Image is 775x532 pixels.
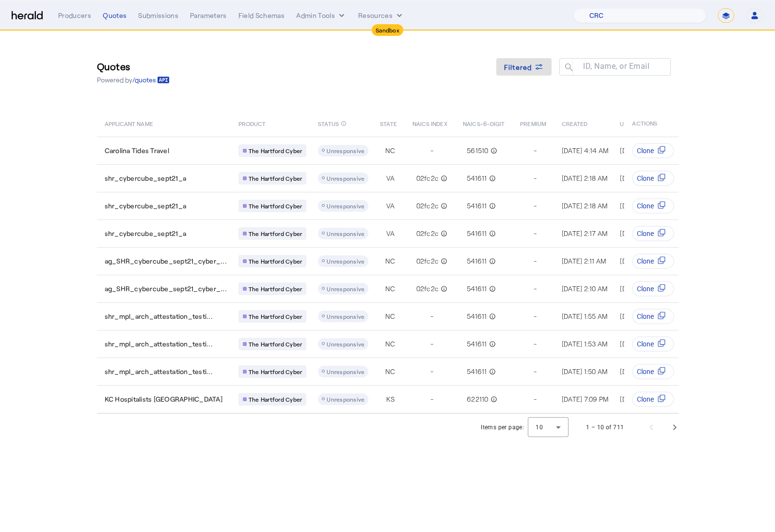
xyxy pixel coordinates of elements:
span: NC [385,284,395,294]
span: NC [385,367,395,376]
span: - [534,394,537,404]
span: Clone [637,339,654,349]
span: Clone [637,394,654,404]
span: - [430,312,433,321]
span: - [430,367,433,376]
span: [DATE] 2:10 AM [562,284,608,293]
button: Clone [633,364,675,379]
span: VA [386,229,395,238]
mat-icon: info_outline [489,394,497,404]
button: internal dropdown menu [296,11,347,20]
span: NC [385,256,395,266]
span: KS [386,394,395,404]
span: [DATE] 2:17 AM [620,229,666,237]
span: Unresponsive [327,203,364,209]
span: [DATE] 7:09 PM [620,395,667,403]
span: The Hartford Cyber [249,147,302,155]
div: Producers [58,11,91,20]
span: APPLICANT NAME [105,118,153,128]
span: Clone [637,146,654,156]
mat-icon: info_outline [487,312,496,321]
span: 541611 [467,339,487,349]
span: Unresponsive [327,258,364,265]
button: Clone [633,391,675,407]
span: Clone [637,256,654,266]
span: Filtered [504,62,532,72]
span: STATE [380,118,396,128]
a: /quotes [132,75,170,85]
span: - [534,284,537,294]
span: Unresponsive [327,396,364,403]
span: 541611 [467,173,487,183]
span: Unresponsive [327,147,364,154]
span: shr_cybercube_sept21_a [105,229,187,238]
span: shr_cybercube_sept21_a [105,173,187,183]
span: Unresponsive [327,341,364,347]
span: Unresponsive [327,230,364,237]
span: The Hartford Cyber [249,313,302,320]
mat-icon: info_outline [439,256,447,266]
span: Clone [637,312,654,321]
span: shr_cybercube_sept21_a [105,201,187,211]
span: - [534,339,537,349]
span: 02fc2c [416,256,439,266]
button: Clone [633,281,675,297]
span: [DATE] 4:14 AM [620,146,667,155]
span: KC Hospitalists [GEOGRAPHIC_DATA] [105,394,222,404]
span: Clone [637,229,654,238]
span: VA [386,173,395,183]
button: Clone [633,143,675,158]
span: The Hartford Cyber [249,340,302,348]
span: [DATE] 2:18 AM [620,202,666,210]
span: [DATE] 2:18 AM [620,174,666,182]
button: Resources dropdown menu [358,11,404,20]
div: Sandbox [372,24,403,36]
span: [DATE] 1:55 AM [620,312,666,320]
span: 02fc2c [416,201,439,211]
span: [DATE] 2:10 AM [620,284,666,293]
mat-icon: info_outline [487,367,496,376]
mat-icon: info_outline [439,229,447,238]
span: [DATE] 1:50 AM [620,367,666,376]
div: Field Schemas [238,11,285,20]
span: NC [385,339,395,349]
span: shr_mpl_arch_attestation_testi... [105,339,213,349]
span: Unresponsive [327,175,364,182]
span: - [534,256,537,266]
mat-icon: info_outline [487,284,496,294]
span: - [534,229,537,238]
span: [DATE] 2:17 AM [562,229,608,237]
mat-label: ID, Name, or Email [583,62,649,71]
span: [DATE] 2:11 AM [620,257,664,265]
button: Filtered [496,58,552,76]
span: 541611 [467,367,487,376]
span: 02fc2c [416,284,439,294]
mat-icon: info_outline [487,256,496,266]
button: Clone [633,253,675,269]
span: 541611 [467,256,487,266]
span: [DATE] 2:18 AM [562,174,608,182]
mat-icon: info_outline [439,284,447,294]
span: STATUS [318,118,339,128]
span: Clone [637,201,654,211]
span: NC [385,146,395,156]
span: Unresponsive [327,313,364,320]
span: 541611 [467,284,487,294]
button: Clone [633,171,675,186]
th: ACTIONS [624,110,679,137]
span: PRODUCT [238,118,266,128]
span: The Hartford Cyber [249,285,302,293]
span: 622110 [467,394,489,404]
mat-icon: info_outline [489,146,497,156]
button: Next page [663,416,686,439]
span: [DATE] 4:14 AM [562,146,609,155]
button: Clone [633,309,675,324]
span: NAICS-6-DIGIT [463,118,505,128]
img: Herald Logo [12,11,43,20]
div: Quotes [103,11,127,20]
p: Powered by [97,75,170,85]
div: 1 – 10 of 711 [586,422,624,432]
span: NAICS INDEX [412,118,447,128]
mat-icon: info_outline [439,201,447,211]
span: [DATE] 2:18 AM [562,202,608,210]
